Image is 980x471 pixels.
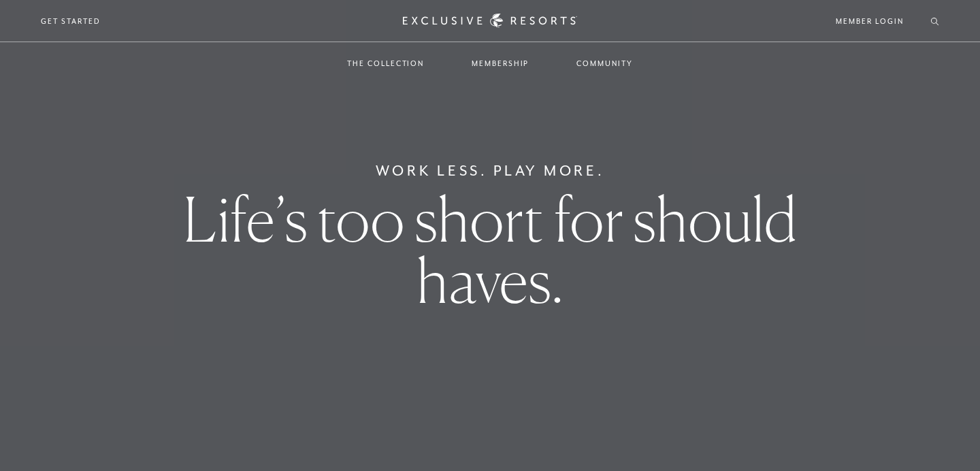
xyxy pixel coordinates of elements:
[333,44,438,83] a: The Collection
[171,189,809,311] h1: Life’s too short for should haves.
[458,44,542,83] a: Membership
[41,15,100,27] a: Get Started
[376,160,605,182] h6: Work Less. Play More.
[836,15,903,27] a: Member Login
[563,44,646,83] a: Community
